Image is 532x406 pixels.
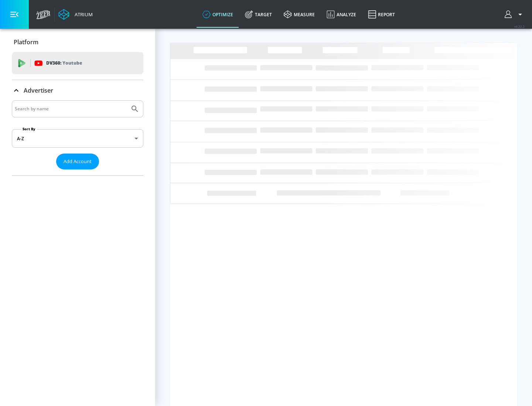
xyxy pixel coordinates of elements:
[21,127,37,131] label: Sort By
[239,1,278,28] a: Target
[12,32,143,52] div: Platform
[197,1,239,28] a: optimize
[12,129,143,148] div: A-Z
[46,59,82,67] p: DV360:
[14,38,38,46] p: Platform
[72,11,93,18] div: Atrium
[362,1,401,28] a: Report
[24,86,53,94] p: Advertiser
[321,1,362,28] a: Analyze
[56,154,99,169] button: Add Account
[15,104,127,114] input: Search by name
[12,80,143,101] div: Advertiser
[58,9,93,20] a: Atrium
[514,24,525,28] span: v 4.22.2
[62,59,82,67] p: Youtube
[12,100,143,175] div: Advertiser
[64,157,92,166] span: Add Account
[12,169,143,175] nav: list of Advertiser
[278,1,321,28] a: measure
[12,52,143,74] div: DV360: Youtube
